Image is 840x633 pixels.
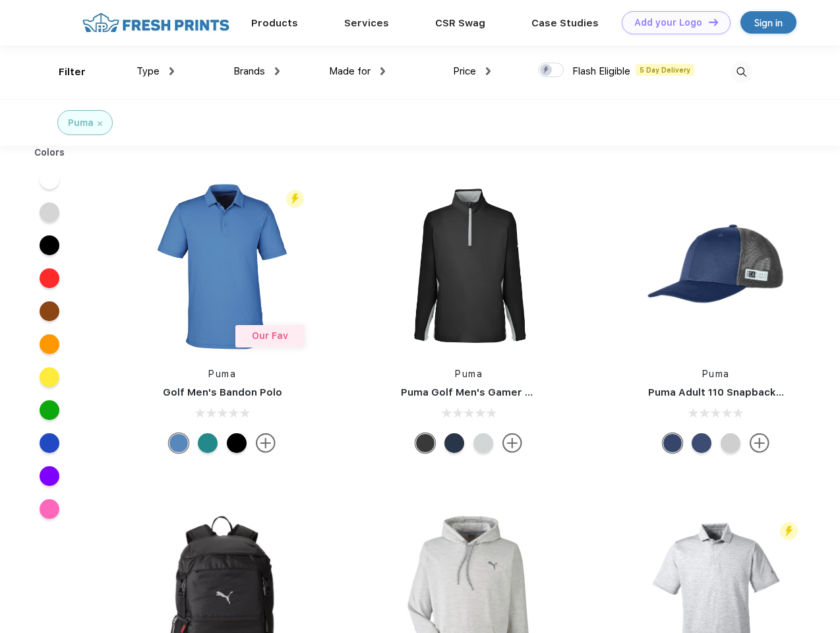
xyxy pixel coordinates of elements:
img: fo%20logo%202.webp [78,11,233,34]
a: Products [251,17,298,29]
a: CSR Swag [435,17,485,29]
div: Filter [59,65,86,80]
span: Brands [233,65,265,77]
div: Navy Blazer [444,433,464,453]
span: 5 Day Delivery [636,64,694,76]
div: Puma Black [227,433,247,453]
div: Quarry Brt Whit [721,433,740,453]
a: Puma [208,369,236,379]
a: Golf Men's Bandon Polo [163,386,282,398]
img: dropdown.png [169,67,174,75]
div: Lake Blue [169,433,189,453]
div: Peacoat with Qut Shd [663,433,682,453]
div: High Rise [473,433,493,453]
div: Puma Black [415,433,435,453]
div: Peacoat Qut Shd [692,433,711,453]
img: more.svg [502,433,522,453]
span: Type [136,65,160,77]
div: Green Lagoon [198,433,218,453]
img: func=resize&h=266 [135,179,310,354]
img: flash_active_toggle.svg [286,190,304,208]
span: Price [453,65,476,77]
img: func=resize&h=266 [381,179,556,354]
img: dropdown.png [486,67,491,75]
a: Sign in [740,11,796,34]
a: Puma [455,369,483,379]
span: Made for [329,65,371,77]
div: Add your Logo [634,17,702,28]
img: dropdown.png [275,67,280,75]
a: Puma Golf Men's Gamer Golf Quarter-Zip [401,386,609,398]
img: DT [709,18,718,26]
a: Puma [702,369,730,379]
img: flash_active_toggle.svg [780,522,798,540]
div: Puma [68,116,94,130]
img: desktop_search.svg [731,61,752,83]
img: func=resize&h=266 [628,179,804,354]
img: filter_cancel.svg [98,121,102,126]
img: more.svg [256,433,276,453]
div: Colors [24,146,75,160]
a: Services [344,17,389,29]
span: Flash Eligible [572,65,630,77]
img: dropdown.png [380,67,385,75]
img: more.svg [750,433,769,453]
span: Our Fav [252,330,288,341]
div: Sign in [754,15,783,30]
